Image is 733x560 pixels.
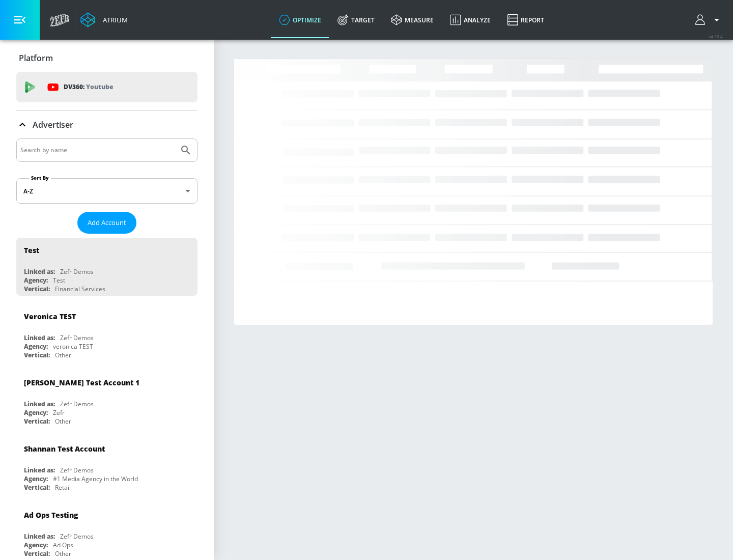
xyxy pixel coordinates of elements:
[60,532,94,541] div: Zefr Demos
[53,474,138,483] div: #1 Media Agency in the World
[16,304,198,362] div: Veronica TESTLinked as:Zefr DemosAgency:veronica TESTVertical:Other
[20,144,175,157] input: Search by name
[24,267,55,276] div: Linked as:
[55,549,71,558] div: Other
[271,2,329,38] a: optimize
[24,400,55,408] div: Linked as:
[383,2,442,38] a: measure
[24,408,48,417] div: Agency:
[24,466,55,474] div: Linked as:
[24,312,76,321] div: Veronica TEST
[16,178,198,204] div: A-Z
[16,436,198,494] div: Shannan Test AccountLinked as:Zefr DemosAgency:#1 Media Agency in the WorldVertical:Retail
[99,15,128,24] div: Atrium
[16,110,198,139] div: Advertiser
[64,81,113,93] p: DV360:
[24,541,48,549] div: Agency:
[499,2,552,38] a: Report
[86,81,113,92] p: Youtube
[60,400,94,408] div: Zefr Demos
[16,238,198,296] div: TestLinked as:Zefr DemosAgency:TestVertical:Financial Services
[24,245,39,255] div: Test
[53,276,65,285] div: Test
[24,444,105,454] div: Shannan Test Account
[55,285,105,293] div: Financial Services
[24,276,48,285] div: Agency:
[77,212,136,234] button: Add Account
[24,532,55,541] div: Linked as:
[33,119,73,130] p: Advertiser
[29,175,51,181] label: Sort By
[24,378,139,387] div: [PERSON_NAME] Test Account 1
[24,417,50,426] div: Vertical:
[60,333,94,342] div: Zefr Demos
[24,549,50,558] div: Vertical:
[24,285,50,293] div: Vertical:
[24,333,55,342] div: Linked as:
[53,342,93,351] div: veronica TEST
[55,483,71,492] div: Retail
[60,267,94,276] div: Zefr Demos
[60,466,94,474] div: Zefr Demos
[16,370,198,428] div: [PERSON_NAME] Test Account 1Linked as:Zefr DemosAgency:ZefrVertical:Other
[24,351,50,359] div: Vertical:
[24,510,78,520] div: Ad Ops Testing
[16,44,198,72] div: Platform
[16,72,198,102] div: DV360: Youtube
[442,2,499,38] a: Analyze
[88,217,126,229] span: Add Account
[709,34,723,39] span: v 4.25.4
[53,408,65,417] div: Zefr
[329,2,383,38] a: Target
[80,12,128,27] a: Atrium
[19,52,53,64] p: Platform
[55,417,71,426] div: Other
[53,541,73,549] div: Ad Ops
[24,474,48,483] div: Agency:
[55,351,71,359] div: Other
[24,483,50,492] div: Vertical:
[24,342,48,351] div: Agency:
